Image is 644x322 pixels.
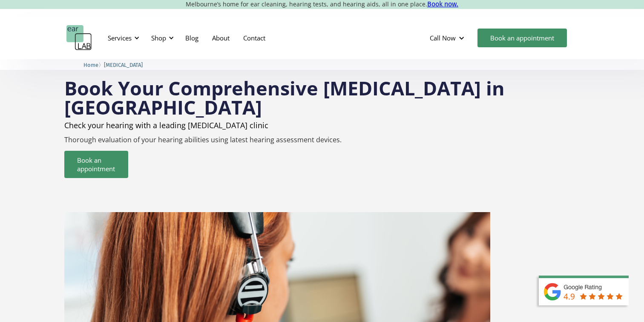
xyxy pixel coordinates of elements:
a: Blog [178,26,205,50]
div: Shop [151,34,166,42]
a: Home [83,60,98,69]
a: Contact [236,26,272,50]
a: About [205,26,236,50]
a: [MEDICAL_DATA] [104,60,143,69]
a: home [66,25,92,51]
div: Shop [146,25,176,51]
h1: Book Your Comprehensive [MEDICAL_DATA] in [GEOGRAPHIC_DATA] [64,78,580,117]
h2: Check your hearing with a leading [MEDICAL_DATA] clinic [64,121,580,129]
a: Book an appointment [64,151,128,178]
span: [MEDICAL_DATA] [104,62,143,68]
div: Services [108,34,132,42]
div: Services [103,25,142,51]
p: Thorough evaluation of your hearing abilities using latest hearing assessment devices. [64,136,580,144]
span: Home [83,62,98,68]
li: 〉 [83,60,104,69]
div: Call Now [430,34,456,42]
div: Call Now [423,25,473,51]
a: Book an appointment [477,29,567,47]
